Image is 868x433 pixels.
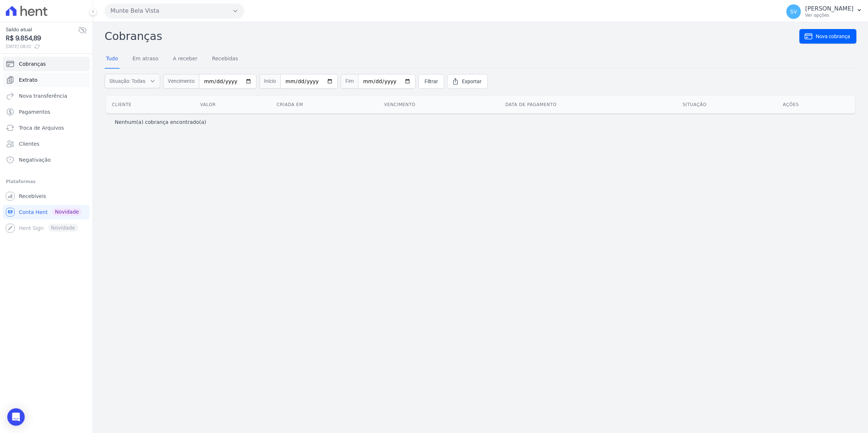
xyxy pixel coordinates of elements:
[109,77,145,85] span: Situação: Todas
[105,4,244,18] button: Munte Bela Vista
[777,96,855,113] th: Ações
[6,43,78,50] span: [DATE] 08:32
[6,33,78,43] span: R$ 9.854,89
[6,26,78,33] span: Saldo atual
[19,124,64,131] span: Troca de Arquivos
[462,78,482,85] span: Exportar
[211,50,240,69] a: Recebidas
[19,156,51,163] span: Negativação
[3,89,90,103] a: Nova transferência
[106,96,194,113] th: Cliente
[6,57,87,235] nav: Sidebar
[19,209,48,216] span: Conta Hent
[378,96,499,113] th: Vencimento
[341,74,358,89] span: Fim
[780,1,868,22] button: SV [PERSON_NAME] Ver opções
[3,105,90,119] a: Pagamentos
[816,33,850,40] span: Nova cobrança
[19,140,39,147] span: Clientes
[105,50,119,69] a: Tudo
[3,57,90,71] a: Cobranças
[418,74,444,89] a: Filtrar
[19,60,46,68] span: Cobranças
[105,28,799,44] h2: Cobranças
[425,78,438,85] span: Filtrar
[805,12,853,18] p: Ver opções
[171,50,199,69] a: A receber
[52,208,82,216] span: Novidade
[3,137,90,151] a: Clientes
[799,29,856,44] a: Nova cobrança
[115,118,206,126] p: Nenhum(a) cobrança encontrado(a)
[790,9,797,14] span: SV
[499,96,677,113] th: Data de pagamento
[163,74,199,89] span: Vencimento
[19,108,50,116] span: Pagamentos
[6,177,87,186] div: Plataformas
[19,92,67,100] span: Nova transferência
[3,205,90,219] a: Conta Hent Novidade
[19,76,37,84] span: Extrato
[3,121,90,135] a: Troca de Arquivos
[805,5,853,12] p: [PERSON_NAME]
[19,193,46,200] span: Recebíveis
[3,73,90,87] a: Extrato
[105,74,160,88] button: Situação: Todas
[7,408,25,426] div: Open Intercom Messenger
[271,96,378,113] th: Criada em
[447,74,488,89] a: Exportar
[259,74,280,89] span: Início
[3,189,90,203] a: Recebíveis
[194,96,271,113] th: Valor
[677,96,777,113] th: Situação
[131,50,160,69] a: Em atraso
[3,153,90,167] a: Negativação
